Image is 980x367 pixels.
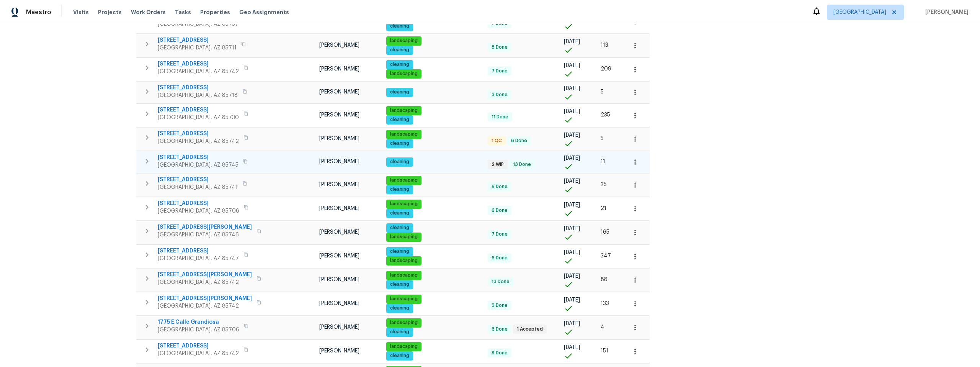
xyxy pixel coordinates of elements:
[387,352,412,359] span: cleaning
[488,350,511,356] span: 9 Done
[158,350,239,357] span: [GEOGRAPHIC_DATA], AZ 85742
[387,38,421,44] span: landscaping
[98,8,122,16] span: Projects
[922,8,969,16] span: [PERSON_NAME]
[158,295,252,302] span: [STREET_ADDRESS][PERSON_NAME]
[387,201,421,207] span: landscaping
[387,234,421,240] span: landscaping
[158,271,252,279] span: [STREET_ADDRESS][PERSON_NAME]
[387,281,412,288] span: cleaning
[158,106,239,114] span: [STREET_ADDRESS]
[387,329,412,335] span: cleaning
[387,23,412,29] span: cleaning
[488,255,511,261] span: 6 Done
[158,342,239,350] span: [STREET_ADDRESS]
[158,176,238,183] span: [STREET_ADDRESS]
[158,130,239,138] span: [STREET_ADDRESS]
[319,182,359,187] span: [PERSON_NAME]
[488,161,507,168] span: 2 WIP
[319,66,359,72] span: [PERSON_NAME]
[319,301,359,306] span: [PERSON_NAME]
[601,277,608,282] span: 88
[319,43,359,48] span: [PERSON_NAME]
[488,114,511,120] span: 11 Done
[488,279,513,285] span: 13 Done
[564,63,580,68] span: [DATE]
[387,61,412,68] span: cleaning
[564,202,580,208] span: [DATE]
[387,116,412,123] span: cleaning
[833,8,886,16] span: [GEOGRAPHIC_DATA]
[387,186,412,193] span: cleaning
[488,138,505,144] span: 1 QC
[158,318,239,326] span: 1775 E Calle Grandiosa
[319,89,359,95] span: [PERSON_NAME]
[319,229,359,235] span: [PERSON_NAME]
[564,226,580,231] span: [DATE]
[387,343,421,350] span: landscaping
[508,138,530,144] span: 6 Done
[488,326,511,333] span: 6 Done
[601,136,604,141] span: 5
[564,297,580,303] span: [DATE]
[601,43,608,48] span: 113
[158,92,238,99] span: [GEOGRAPHIC_DATA], AZ 85718
[601,301,609,306] span: 133
[158,84,238,92] span: [STREET_ADDRESS]
[158,200,239,207] span: [STREET_ADDRESS]
[488,68,511,74] span: 7 Done
[158,68,239,75] span: [GEOGRAPHIC_DATA], AZ 85742
[387,89,412,95] span: cleaning
[319,112,359,118] span: [PERSON_NAME]
[488,183,511,190] span: 6 Done
[158,20,238,28] span: [GEOGRAPHIC_DATA], AZ 85757
[488,302,511,309] span: 9 Done
[319,159,359,164] span: [PERSON_NAME]
[488,231,511,238] span: 7 Done
[564,109,580,114] span: [DATE]
[158,36,237,44] span: [STREET_ADDRESS]
[387,319,421,326] span: landscaping
[601,66,611,72] span: 209
[564,133,580,138] span: [DATE]
[510,161,534,168] span: 13 Done
[319,324,359,330] span: [PERSON_NAME]
[158,44,237,52] span: [GEOGRAPHIC_DATA], AZ 85711
[158,114,239,121] span: [GEOGRAPHIC_DATA], AZ 85730
[387,70,421,77] span: landscaping
[239,8,289,16] span: Geo Assignments
[387,210,412,216] span: cleaning
[319,136,359,141] span: [PERSON_NAME]
[158,255,239,262] span: [GEOGRAPHIC_DATA], AZ 85747
[158,326,239,334] span: [GEOGRAPHIC_DATA], AZ 85706
[26,8,51,16] span: Maestro
[488,44,511,51] span: 8 Done
[564,250,580,255] span: [DATE]
[158,247,239,255] span: [STREET_ADDRESS]
[387,159,412,165] span: cleaning
[158,183,238,191] span: [GEOGRAPHIC_DATA], AZ 85741
[387,305,412,311] span: cleaning
[601,348,608,354] span: 151
[564,86,580,91] span: [DATE]
[564,179,580,184] span: [DATE]
[488,207,511,214] span: 6 Done
[319,206,359,211] span: [PERSON_NAME]
[158,207,239,215] span: [GEOGRAPHIC_DATA], AZ 85706
[158,161,238,169] span: [GEOGRAPHIC_DATA], AZ 85745
[131,8,166,16] span: Work Orders
[387,248,412,255] span: cleaning
[488,92,511,98] span: 3 Done
[387,224,412,231] span: cleaning
[564,274,580,279] span: [DATE]
[175,10,191,15] span: Tasks
[514,326,546,333] span: 1 Accepted
[601,253,611,259] span: 347
[387,47,412,53] span: cleaning
[601,112,610,118] span: 235
[601,324,604,330] span: 4
[158,279,252,286] span: [GEOGRAPHIC_DATA], AZ 85742
[601,159,605,164] span: 11
[387,296,421,302] span: landscaping
[387,131,421,138] span: landscaping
